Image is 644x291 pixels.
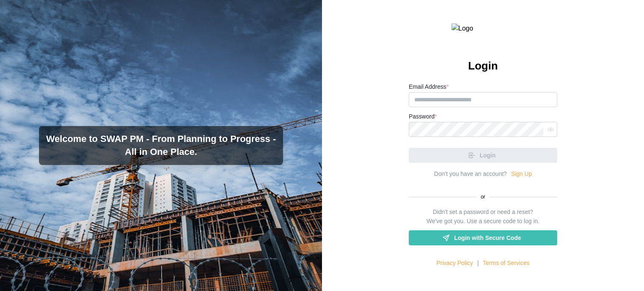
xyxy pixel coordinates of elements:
div: or [409,193,557,201]
label: Password [409,112,437,121]
a: Sign Up [511,170,532,179]
h2: Login [468,59,498,73]
h3: Welcome to SWAP PM - From Planning to Progress - All in One Place. [46,133,276,159]
a: Terms of Services [483,259,530,268]
label: Email Address [409,82,449,92]
a: Privacy Policy [436,259,473,268]
div: Didn't set a password or need a reset? We've got you. Use a secure code to log in. [426,208,539,226]
div: | [477,259,479,268]
div: Don’t you have an account? [434,170,507,179]
span: Login with Secure Code [454,231,521,245]
a: Login with Secure Code [409,230,557,245]
img: Logo [452,23,514,34]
